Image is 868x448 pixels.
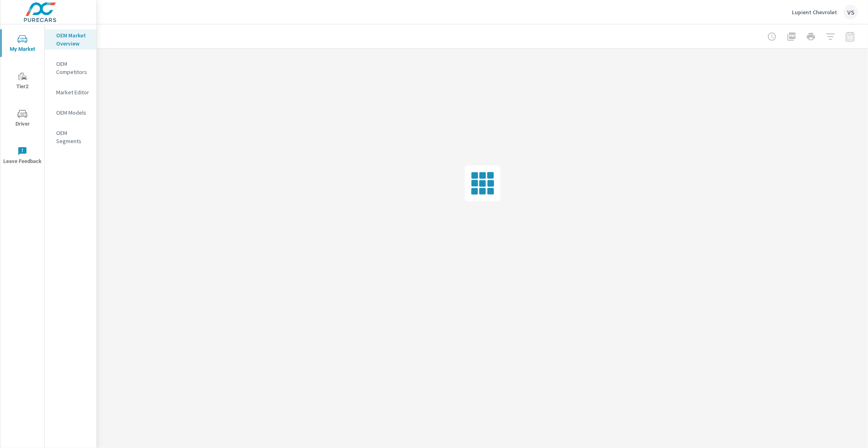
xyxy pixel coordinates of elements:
div: OEM Models [45,107,96,119]
p: Lupient Chevrolet [792,9,837,16]
p: Market Editor [56,88,90,96]
div: OEM Market Overview [45,29,96,50]
div: OEM Segments [45,127,96,147]
span: Driver [3,109,42,129]
span: Leave Feedback [3,146,42,166]
div: Market Editor [45,86,96,98]
span: My Market [3,34,42,54]
p: OEM Segments [56,129,90,145]
p: OEM Market Overview [56,31,90,48]
div: nav menu [0,24,44,174]
div: OEM Competitors [45,58,96,78]
span: Tier2 [3,72,42,91]
div: VS [844,5,858,20]
p: OEM Competitors [56,60,90,76]
p: OEM Models [56,109,90,117]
